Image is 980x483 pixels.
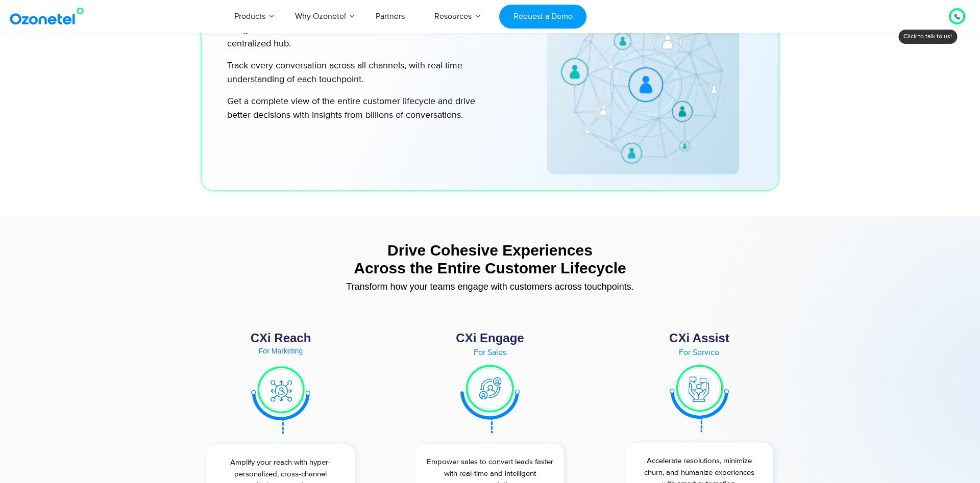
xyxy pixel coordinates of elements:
p: Get a complete view of the entire customer lifecycle and drive better decisions with insights fro... [227,95,492,122]
p: Bring all conversations and customer data sources into a centralized hub. [227,23,492,51]
div: CXi Assist [615,332,783,344]
div: Transform how your teams engage with customers across touchpoints. [181,282,799,291]
div: CXi Reach [197,332,365,344]
p: Track every conversation across all channels, with real-time understanding of each touchpoint. [227,59,492,87]
div: For Marketing [197,347,365,354]
div: Drive Cohesive Experiences Across the Entire Customer Lifecycle [181,241,799,277]
div: For Service [615,348,783,357]
div: CXi Engage [406,332,574,344]
div: For Sales [406,348,574,357]
a: Request a Demo [499,5,586,29]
